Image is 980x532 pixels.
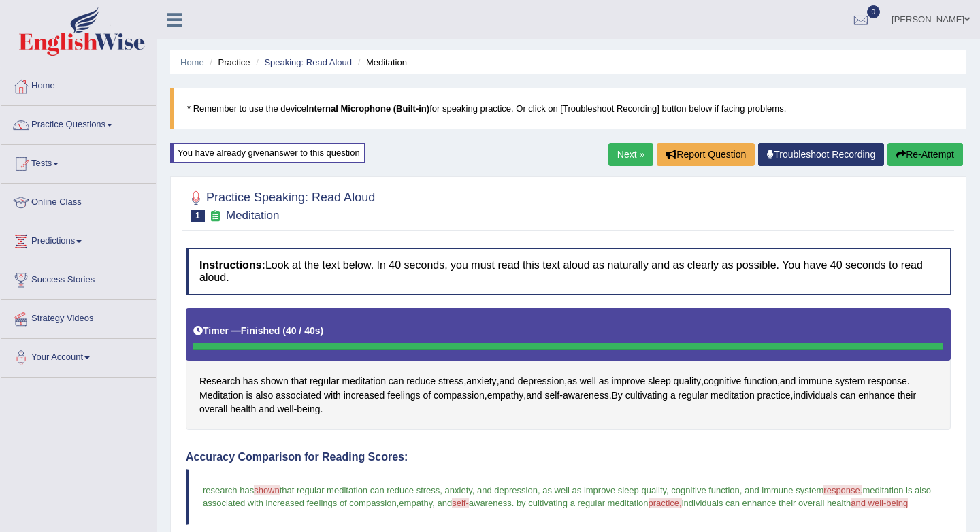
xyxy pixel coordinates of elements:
[670,388,676,403] span: Click to see word definition
[649,498,682,508] span: practice,
[438,498,453,508] span: and
[432,498,435,508] span: ,
[397,498,399,508] span: ,
[170,143,365,163] div: You have already given answer to this question
[277,402,293,416] span: Click to see word definition
[542,485,666,495] span: as well as improve sleep quality
[512,498,514,508] span: .
[666,485,669,495] span: ,
[898,388,916,403] span: Click to see word definition
[440,485,442,495] span: ,
[563,388,609,403] span: Click to see word definition
[186,188,375,222] h2: Practice Speaking: Read Aloud
[1,339,156,373] a: Your Account
[280,485,440,495] span: that regular meditation can reduce stress
[261,374,288,388] span: Click to see word definition
[291,374,307,388] span: Click to see word definition
[1,106,156,140] a: Practice Questions
[387,388,420,403] span: Click to see word definition
[423,388,431,403] span: Click to see word definition
[887,143,963,166] button: Re-Attempt
[487,388,524,403] span: Click to see word definition
[682,498,851,508] span: individuals can enhance their overall health
[567,374,577,388] span: Click to see word definition
[500,374,515,388] span: Click to see word definition
[740,485,742,495] span: ,
[199,374,240,388] span: Click to see word definition
[186,451,951,463] h4: Accuracy Comparison for Reading Scores:
[344,388,385,403] span: Click to see word definition
[612,388,623,403] span: Click to see word definition
[186,308,951,430] div: , , , , , . , , - . , - .
[794,388,838,403] span: Click to see word definition
[538,485,540,495] span: ,
[674,374,701,388] span: Click to see word definition
[671,485,739,495] span: cognitive function
[780,374,796,388] span: Click to see word definition
[1,222,156,256] a: Predictions
[399,498,432,508] span: empathy
[230,402,256,416] span: Click to see word definition
[226,209,279,222] small: Meditation
[1,184,156,218] a: Online Class
[1,300,156,334] a: Strategy Videos
[1,67,156,101] a: Home
[170,88,966,129] blockquote: * Remember to use the device for speaking practice. Or click on [Troubleshoot Recording] button b...
[256,388,274,403] span: Click to see word definition
[835,374,865,388] span: Click to see word definition
[648,374,670,388] span: Click to see word definition
[840,388,856,403] span: Click to see word definition
[851,498,908,508] span: and well-being
[518,374,565,388] span: Click to see word definition
[193,326,323,336] h5: Timer —
[1,261,156,295] a: Success Stories
[199,402,227,416] span: Click to see word definition
[868,374,907,388] span: Click to see word definition
[389,374,404,388] span: Click to see word definition
[544,388,559,403] span: Click to see word definition
[254,485,280,495] span: shown
[758,143,884,166] a: Troubleshoot Recording
[286,325,321,336] b: 40 / 40s
[625,388,668,403] span: Click to see word definition
[259,402,274,416] span: Click to see word definition
[191,210,205,222] span: 1
[199,259,265,271] b: Instructions:
[186,248,951,294] h4: Look at the text below. In 40 seconds, you must read this text aloud as naturally and as clearly ...
[306,103,429,114] b: Internal Microphone (Built-in)
[798,374,832,388] span: Click to see word definition
[517,498,649,508] span: by cultivating a regular meditation
[526,388,542,403] span: Click to see word definition
[1,145,156,179] a: Tests
[243,374,259,388] span: Click to see word definition
[679,388,708,403] span: Click to see word definition
[264,57,352,67] a: Speaking: Read Aloud
[324,388,341,403] span: Click to see word definition
[297,402,320,416] span: Click to see word definition
[206,56,250,69] li: Practice
[203,485,254,495] span: research has
[608,143,653,166] a: Next »
[466,374,496,388] span: Click to see word definition
[276,388,321,403] span: Click to see word definition
[472,485,475,495] span: ,
[180,57,204,67] a: Home
[757,388,791,403] span: Click to see word definition
[321,325,324,336] b: )
[657,143,755,166] button: Report Question
[580,374,596,388] span: Click to see word definition
[744,374,777,388] span: Click to see word definition
[823,485,862,495] span: response.
[438,374,463,388] span: Click to see word definition
[452,498,469,508] span: self-
[355,56,407,69] li: Meditation
[406,374,436,388] span: Click to see word definition
[434,388,485,403] span: Click to see word definition
[246,388,252,403] span: Click to see word definition
[310,374,340,388] span: Click to see word definition
[445,485,472,495] span: anxiety
[208,210,223,222] small: Exam occurring question
[199,388,244,403] span: Click to see word definition
[710,388,755,403] span: Click to see word definition
[342,374,386,388] span: Click to see word definition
